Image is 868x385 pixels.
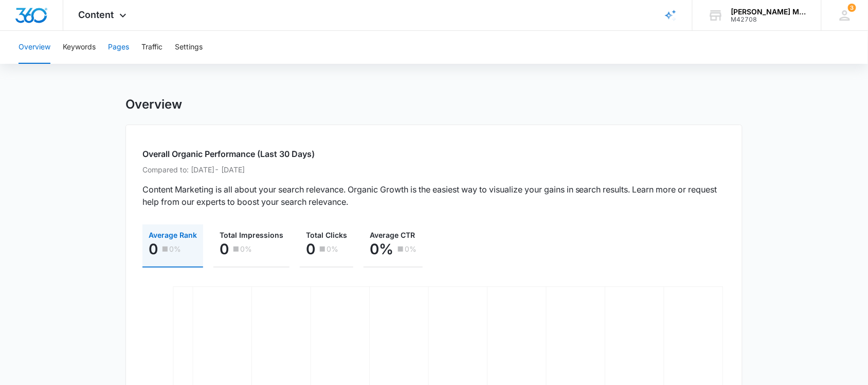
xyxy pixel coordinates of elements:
div: account id [731,16,806,23]
p: Compared to: [DATE] - [DATE] [142,164,726,175]
span: Average CTR [370,231,415,239]
p: 0% [169,246,181,253]
span: Total Impressions [220,231,283,239]
span: Total Clicks [306,231,347,239]
p: 0 [306,241,315,257]
span: Average Rank [149,231,197,239]
p: 0 [149,241,158,257]
span: 3 [848,4,856,12]
p: 0 [220,241,229,257]
h2: Overall Organic Performance (Last 30 Days) [142,148,726,160]
div: notifications count [848,4,856,12]
span: Content [79,9,114,20]
button: Traffic [141,31,162,64]
button: Keywords [63,31,96,64]
p: Content Marketing is all about your search relevance. Organic Growth is the easiest way to visual... [142,183,726,208]
h1: Overview [125,97,182,112]
div: account name [731,8,806,16]
p: 0% [240,246,252,253]
button: Settings [175,31,203,64]
p: 0% [370,241,393,257]
button: Pages [108,31,129,64]
p: 0% [405,246,417,253]
p: 0% [327,246,338,253]
button: Overview [19,31,50,64]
